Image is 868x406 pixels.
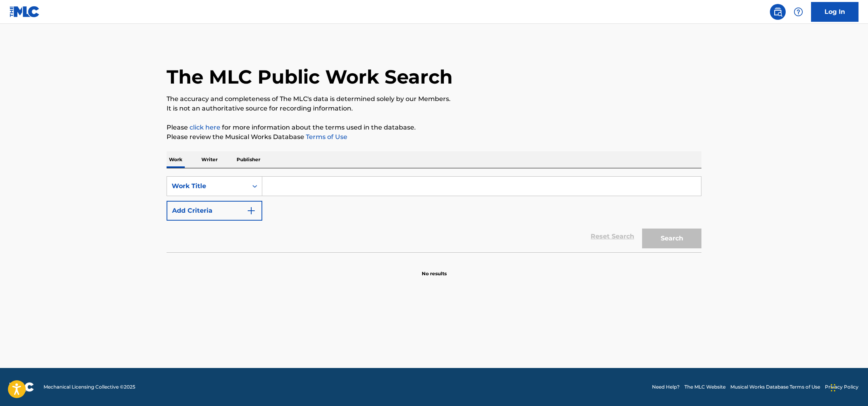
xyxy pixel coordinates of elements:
a: The MLC Website [684,383,726,391]
p: No results [422,261,447,277]
a: Log In [811,2,859,22]
div: Help [790,4,806,20]
p: The accuracy and completeness of The MLC's data is determined solely by our Members. [167,94,701,104]
a: Need Help? [652,383,680,391]
p: Publisher [234,151,263,168]
a: Public Search [770,4,786,20]
img: MLC Logo [9,6,40,17]
img: help [794,7,803,17]
img: 9d2ae6d4665cec9f34b9.svg [246,206,256,215]
p: Writer [199,151,220,168]
div: Work Title [172,181,243,191]
a: Terms of Use [304,133,347,141]
button: Add Criteria [167,201,262,221]
a: Musical Works Database Terms of Use [730,383,820,391]
img: search [773,7,783,17]
img: logo [9,382,34,392]
form: Search Form [167,176,701,252]
a: Privacy Policy [825,383,859,391]
span: Mechanical Licensing Collective © 2025 [44,383,135,391]
p: Please for more information about the terms used in the database. [167,123,701,132]
p: Work [167,151,185,168]
a: click here [190,124,220,131]
iframe: Chat Widget [828,368,868,406]
p: Please review the Musical Works Database [167,132,701,142]
p: It is not an authoritative source for recording information. [167,104,701,113]
h1: The MLC Public Work Search [167,65,453,89]
div: Drag [831,376,836,400]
